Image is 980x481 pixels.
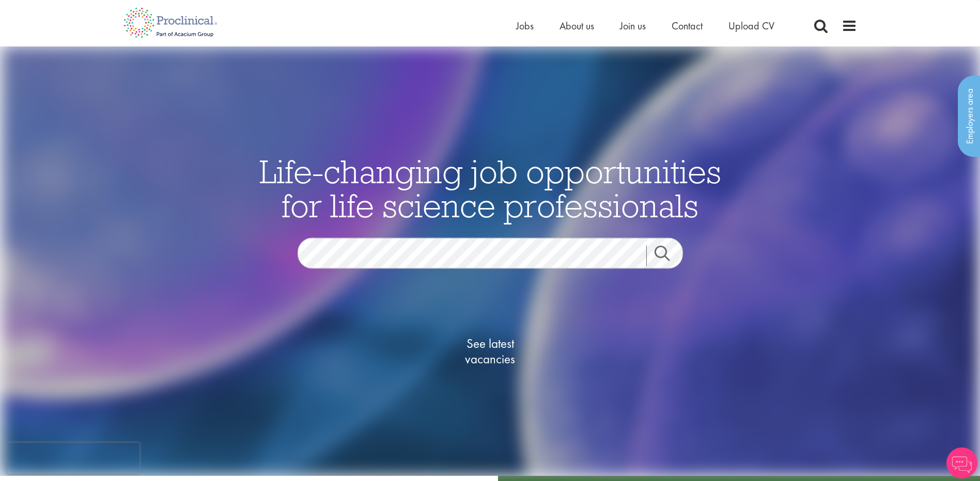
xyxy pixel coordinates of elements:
a: Upload CV [728,19,774,33]
span: See latest vacancies [439,335,542,366]
a: Contact [672,19,703,33]
img: candidate home [2,46,978,476]
a: See latestvacancies [439,294,542,408]
iframe: reCAPTCHA [7,443,139,474]
a: Jobs [516,19,534,33]
a: Job search submit button [646,245,691,266]
a: Join us [620,19,646,33]
span: Life-changing job opportunities for life science professionals [259,150,721,226]
a: About us [559,19,594,33]
img: Chatbot [946,447,977,478]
